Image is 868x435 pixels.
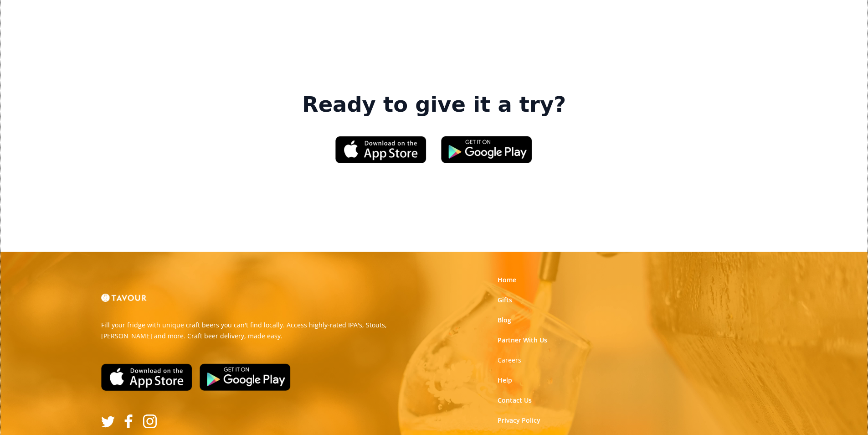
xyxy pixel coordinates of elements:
[498,416,540,425] a: Privacy Policy
[302,92,566,118] strong: Ready to give it a try?
[498,356,521,364] strong: Careers
[498,396,532,405] a: Contact Us
[498,356,521,365] a: Careers
[498,316,511,325] a: Blog
[101,320,427,342] p: Fill your fridge with unique craft beers you can't find locally. Access highly-rated IPA's, Stout...
[498,275,516,285] a: Home
[498,336,547,345] a: Partner With Us
[498,295,512,305] a: Gifts
[498,376,512,385] a: Help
